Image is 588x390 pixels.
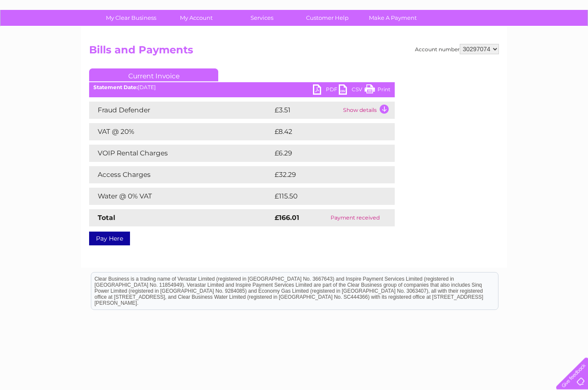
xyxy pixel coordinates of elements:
[272,188,378,205] td: £115.50
[292,10,363,26] a: Customer Help
[313,85,339,97] a: PDF
[226,10,297,26] a: Services
[89,69,218,82] a: Current Invoice
[365,85,390,97] a: Print
[426,4,485,15] a: 0333 014 3131
[89,124,272,141] td: VAT @ 20%
[91,5,498,42] div: Clear Business is a trading name of Verastar Limited (registered in [GEOGRAPHIC_DATA] No. 3667643...
[89,232,130,246] a: Pay Here
[272,145,374,162] td: £6.29
[89,145,272,162] td: VOIP Rental Charges
[96,10,167,26] a: My Clear Business
[458,37,477,43] a: Energy
[513,37,526,43] a: Blog
[161,10,232,26] a: My Account
[560,37,580,43] a: Log out
[436,37,453,43] a: Water
[357,10,428,26] a: Make A Payment
[482,37,508,43] a: Telecoms
[98,214,115,222] strong: Total
[339,85,365,97] a: CSV
[89,102,272,119] td: Fraud Defender
[89,85,395,91] div: [DATE]
[275,214,299,222] strong: £166.01
[316,210,395,227] td: Payment received
[89,44,499,61] h2: Bills and Payments
[272,102,341,119] td: £3.51
[93,84,138,91] b: Statement Date:
[89,167,272,184] td: Access Charges
[415,44,499,55] div: Account number
[341,102,395,119] td: Show details
[272,124,374,141] td: £8.42
[21,22,65,49] img: logo.png
[531,37,552,43] a: Contact
[89,188,272,205] td: Water @ 0% VAT
[272,167,377,184] td: £32.29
